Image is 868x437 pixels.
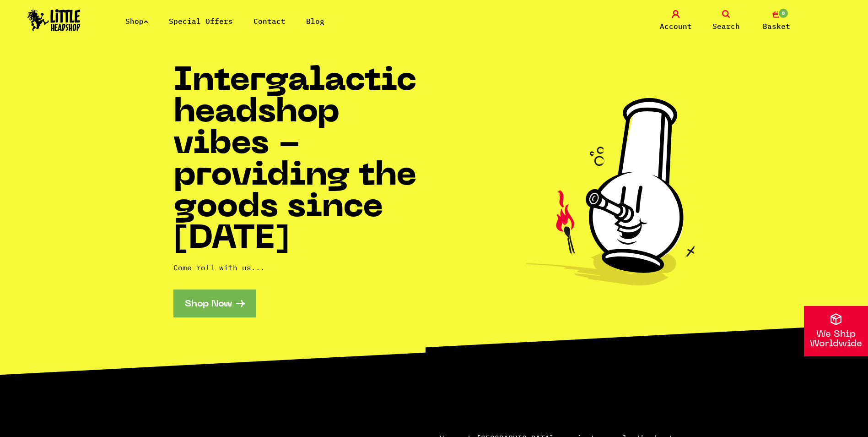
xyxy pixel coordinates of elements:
[27,9,81,31] img: Little Head Shop Logo
[173,66,434,256] h1: Intergalactic headshop vibes - providing the goods since [DATE]
[754,10,799,32] a: 0 Basket
[306,16,324,26] a: Blog
[169,16,233,26] a: Special Offers
[125,16,148,26] a: Shop
[660,21,692,32] span: Account
[804,330,868,349] p: We Ship Worldwide
[253,16,286,26] a: Contact
[778,8,789,19] span: 0
[712,21,740,32] span: Search
[703,10,749,32] a: Search
[173,262,434,273] p: Come roll with us...
[763,21,790,32] span: Basket
[173,290,256,317] a: Shop Now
